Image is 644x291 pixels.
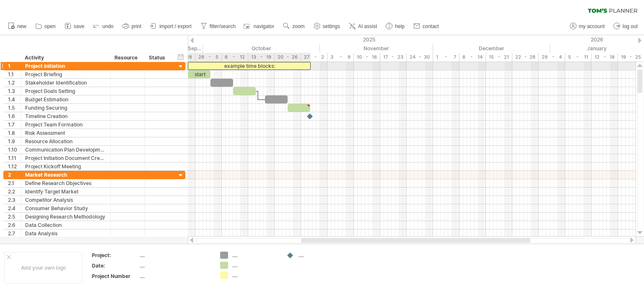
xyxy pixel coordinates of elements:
[611,21,640,32] a: log out
[327,53,354,62] div: 3 - 9
[25,188,106,196] div: Identify Target Market
[25,213,106,221] div: Designing Research Methodology
[568,21,607,32] a: my account
[195,53,222,62] div: 29 - 5
[8,62,21,70] div: 1
[380,53,407,62] div: 17 - 23
[423,23,439,29] span: contact
[8,70,21,78] div: 1.1
[188,62,311,70] div: example time blocks:
[433,53,460,62] div: 1 - 7
[8,188,21,196] div: 2.2
[25,171,106,179] div: Market Research
[8,229,21,237] div: 2.7
[8,129,21,137] div: 1.8
[114,54,140,62] div: Resource
[8,196,21,204] div: 2.3
[8,221,21,229] div: 2.6
[320,44,433,53] div: November 2025
[92,252,138,259] div: Project:
[292,23,304,29] span: zoom
[25,95,106,103] div: Budget Estimation
[242,21,277,32] a: navigator
[8,146,21,154] div: 1.10
[25,70,106,78] div: Project Briefing
[25,146,106,154] div: Communication Plan Development
[8,213,21,221] div: 2.5
[25,204,106,212] div: Consumer Behavior Study
[323,23,340,29] span: settings
[384,21,407,32] a: help
[254,23,274,29] span: navigator
[92,273,138,280] div: Project Number
[512,53,539,62] div: 22 - 28
[4,252,83,283] div: Add your own logo
[579,23,605,29] span: my account
[149,54,167,62] div: Status
[623,23,638,29] span: log out
[411,21,441,32] a: contact
[275,53,301,62] div: 20 - 26
[312,21,343,32] a: settings
[92,262,138,269] div: Date:
[222,53,248,62] div: 6 - 12
[91,21,116,32] a: undo
[395,23,405,29] span: help
[25,154,106,162] div: Project Initiation Document Creation
[120,21,144,32] a: print
[25,121,106,129] div: Project Team Formation
[198,21,238,32] a: filter/search
[592,53,618,62] div: 12 - 18
[140,273,210,280] div: ....
[347,21,379,32] a: AI assist
[8,162,21,170] div: 1.12
[565,53,592,62] div: 5 - 11
[299,252,344,259] div: ....
[102,23,114,29] span: undo
[8,121,21,129] div: 1.7
[25,87,106,95] div: Project Goals Setting
[140,252,210,259] div: ....
[25,221,106,229] div: Data Collection
[25,162,106,170] div: Project Kickoff Meeting
[140,262,210,269] div: ....
[188,70,210,78] div: start
[232,272,278,279] div: ....
[148,21,194,32] a: import / export
[33,21,58,32] a: open
[17,23,26,29] span: new
[358,23,377,29] span: AI assist
[132,23,141,29] span: print
[25,54,106,62] div: Activity
[8,204,21,212] div: 2.4
[8,79,21,87] div: 1.2
[25,79,106,87] div: Stakeholder Identification
[8,104,21,112] div: 1.5
[25,179,106,187] div: Define Research Objectives
[210,23,236,29] span: filter/search
[8,154,21,162] div: 1.11
[25,196,106,204] div: Competitor Analysis
[486,53,512,62] div: 15 - 21
[8,112,21,120] div: 1.6
[539,53,565,62] div: 29 - 4
[232,262,278,269] div: ....
[25,62,106,70] div: Project Initiation
[248,53,275,62] div: 13 - 19
[203,44,320,53] div: October 2025
[8,87,21,95] div: 1.3
[25,104,106,112] div: Funding Securing
[6,21,29,32] a: new
[8,171,21,179] div: 2
[25,229,106,237] div: Data Analysis
[301,53,327,62] div: 27 - 2
[25,112,106,120] div: Timeline Creation
[8,179,21,187] div: 2.1
[8,95,21,103] div: 1.4
[354,53,380,62] div: 10 - 16
[25,129,106,137] div: Risk Assessment
[74,23,84,29] span: save
[281,21,307,32] a: zoom
[62,21,87,32] a: save
[159,23,192,29] span: import / export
